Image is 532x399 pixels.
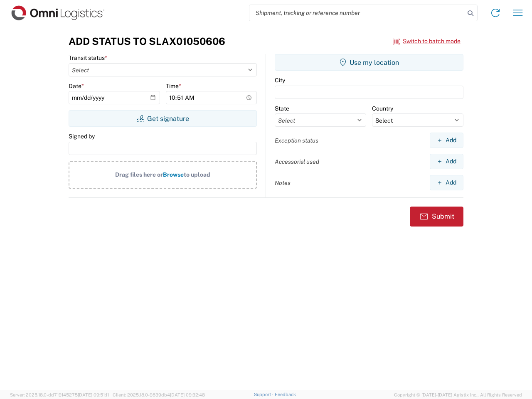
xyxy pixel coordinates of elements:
[372,105,393,112] label: Country
[275,137,318,144] label: Exception status
[254,392,275,397] a: Support
[166,82,181,90] label: Time
[275,158,319,165] label: Accessorial used
[69,110,257,127] button: Get signature
[184,171,210,178] span: to upload
[115,171,163,178] span: Drag files here or
[69,54,107,62] label: Transit status
[10,392,109,397] span: Server: 2025.18.0-dd719145275
[393,34,461,48] button: Switch to batch mode
[275,179,291,187] label: Notes
[410,207,463,227] button: Submit
[113,392,205,397] span: Client: 2025.18.0-9839db4
[69,35,225,47] h3: Add Status to SLAX01050606
[69,133,95,140] label: Signed by
[69,82,84,90] label: Date
[163,171,184,178] span: Browse
[275,54,463,71] button: Use my location
[394,391,522,399] span: Copyright © [DATE]-[DATE] Agistix Inc., All Rights Reserved
[430,154,463,169] button: Add
[170,392,205,397] span: [DATE] 09:32:48
[78,392,109,397] span: [DATE] 09:51:11
[275,76,285,84] label: City
[430,133,463,148] button: Add
[430,175,463,190] button: Add
[249,5,465,21] input: Shipment, tracking or reference number
[275,392,296,397] a: Feedback
[275,105,289,112] label: State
